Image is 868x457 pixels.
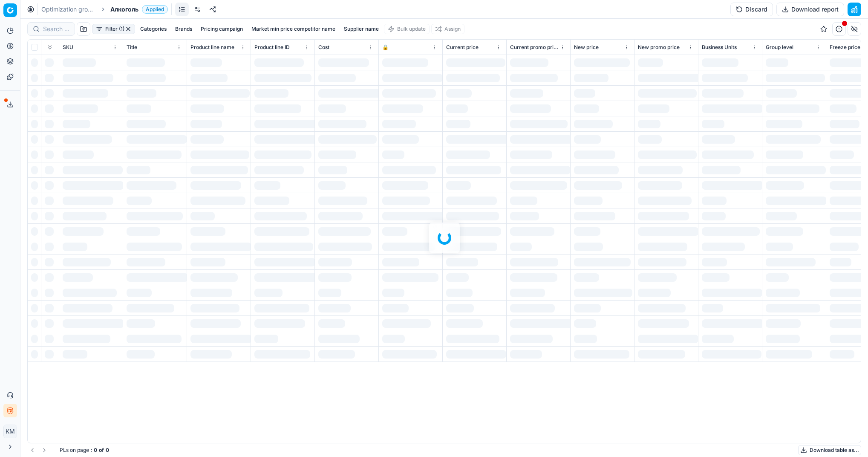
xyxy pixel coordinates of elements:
span: Алкоголь [110,5,138,14]
span: АлкогольApplied [110,5,168,14]
span: Applied [142,5,168,14]
span: КM [4,425,17,438]
nav: breadcrumb [41,5,168,14]
button: КM [3,425,17,438]
button: Discard [730,3,773,16]
button: Download report [776,3,844,16]
a: Optimization groups [41,5,96,14]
